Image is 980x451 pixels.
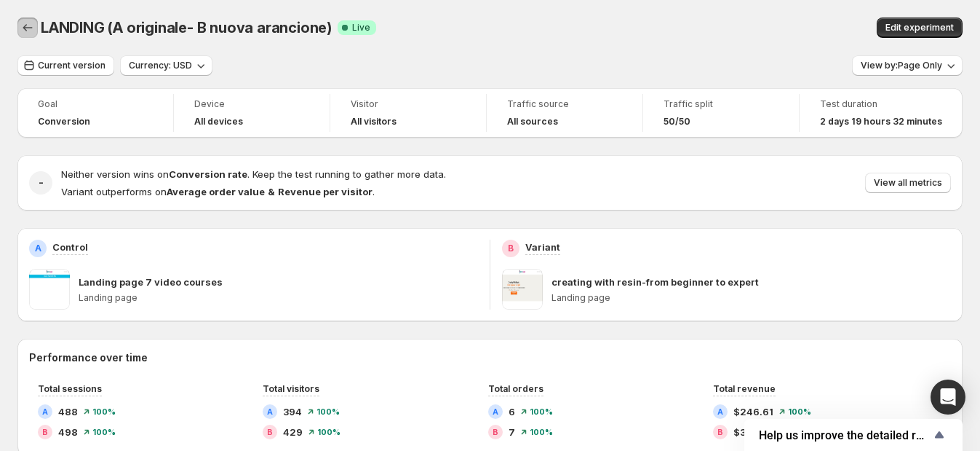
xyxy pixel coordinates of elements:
span: 6 [509,404,515,419]
p: Control [52,240,88,254]
h2: A [267,407,273,416]
h2: B [493,428,498,436]
strong: Revenue per visitor [278,186,373,197]
span: Device [194,98,309,110]
button: View by:Page Only [852,55,963,76]
h2: B [267,428,273,436]
strong: Conversion rate [169,168,247,180]
a: DeviceAll devices [194,97,309,129]
p: Landing page 7 video courses [79,275,223,289]
h2: B [42,428,48,436]
span: Conversion [38,116,90,128]
button: Current version [17,55,114,76]
span: Live [352,22,370,34]
span: Total orders [488,383,543,394]
span: Current version [38,60,105,71]
span: Neither version wins on . Keep the test running to gather more data. [61,168,446,180]
span: Help us improve the detailed report for A/B campaigns [759,428,931,442]
p: Variant [525,240,560,254]
span: 50/50 [664,116,690,128]
p: creating with resin-from beginner to expert [551,275,759,289]
span: 100 % [317,428,340,436]
div: Open Intercom Messenger [931,380,965,415]
a: Test duration2 days 19 hours 32 minutes [820,97,942,129]
button: Edit experiment [877,17,963,38]
button: Show survey - Help us improve the detailed report for A/B campaigns [759,426,948,444]
strong: Average order value [167,186,265,197]
span: 429 [283,425,303,439]
h2: - [39,176,44,190]
span: Traffic split [664,98,778,110]
h4: All sources [507,116,558,128]
span: 498 [58,425,78,439]
span: Goal [38,98,153,110]
span: 100 % [788,407,811,416]
span: LANDING (A originale- B nuova arancione) [41,19,332,36]
a: Traffic sourceAll sources [507,97,622,129]
span: Variant outperforms on . [61,186,375,197]
span: $246.61 [733,404,773,419]
p: Landing page [79,292,478,304]
h2: A [42,407,48,416]
h4: All devices [194,116,243,128]
span: Visitor [351,98,466,110]
h2: A [717,407,723,416]
span: 100 % [530,428,553,436]
span: Traffic source [507,98,622,110]
button: Currency: USD [120,55,212,76]
span: Total sessions [38,383,102,394]
span: 100 % [316,407,340,416]
span: Test duration [820,98,942,110]
button: Back [17,17,38,38]
span: View all metrics [874,177,942,189]
span: Total visitors [263,383,319,394]
h2: B [508,243,514,254]
span: Total revenue [713,383,776,394]
strong: & [268,186,275,197]
span: Currency: USD [129,60,192,71]
a: GoalConversion [38,97,153,129]
span: View by: Page Only [861,60,942,71]
h2: B [717,428,723,436]
h2: A [35,243,41,254]
span: 100 % [92,428,116,436]
img: creating with resin-from beginner to expert [502,269,543,310]
span: 100 % [92,407,116,416]
h4: All visitors [351,116,397,128]
span: $323.75 [733,425,773,439]
span: Edit experiment [885,22,954,34]
span: 100 % [530,407,553,416]
h2: Performance over time [29,350,951,365]
span: 2 days 19 hours 32 minutes [820,116,942,128]
a: Traffic split50/50 [664,97,778,129]
span: 488 [58,404,78,419]
img: Landing page 7 video courses [29,269,70,310]
h2: A [493,407,498,416]
button: View all metrics [865,173,951,193]
p: Landing page [551,292,951,304]
a: VisitorAll visitors [351,97,466,129]
span: 394 [283,404,302,419]
span: 7 [509,425,515,439]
